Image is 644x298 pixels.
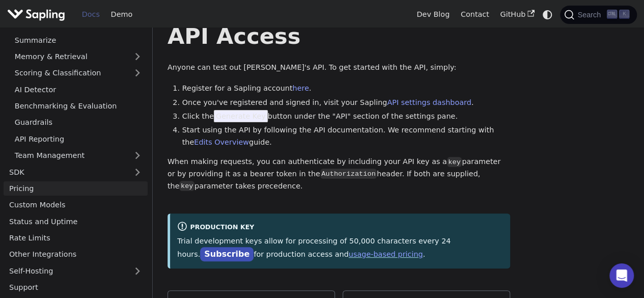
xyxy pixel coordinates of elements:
a: Pricing [4,181,148,196]
a: Benchmarking & Evaluation [9,99,148,114]
a: Docs [76,7,105,22]
a: Sapling.ai [7,7,69,22]
a: Edits Overview [194,138,249,146]
code: Authorization [320,169,377,179]
p: Anyone can test out [PERSON_NAME]'s API. To get started with the API, simply: [167,62,510,74]
code: key [179,181,194,191]
a: Contact [455,7,495,22]
img: Sapling.ai [7,7,65,22]
a: Status and Uptime [4,214,148,229]
a: Custom Models [4,198,148,212]
button: Expand sidebar category 'SDK' [127,165,148,179]
p: When making requests, you can authenticate by including your API key as a parameter or by providi... [167,156,510,192]
code: key [447,157,462,167]
a: Rate Limits [4,231,148,246]
div: Production Key [177,221,503,233]
a: AI Detector [9,82,148,97]
a: Guardrails [9,115,148,130]
span: Generate Key [214,110,268,122]
h1: API Access [167,22,510,50]
a: Subscribe [200,247,254,262]
a: Scoring & Classification [9,66,148,80]
button: Search (Ctrl+K) [560,6,636,24]
li: Click the button under the "API" section of the settings pane. [182,111,511,123]
a: Support [4,280,148,295]
div: Open Intercom Messenger [609,263,634,288]
a: API settings dashboard [387,98,471,106]
a: Demo [105,7,138,22]
span: Search [574,11,607,19]
button: Switch between dark and light mode (currently system mode) [540,7,555,22]
a: Self-Hosting [4,263,148,278]
a: SDK [4,165,127,179]
a: Memory & Retrieval [9,49,148,64]
a: API Reporting [9,131,148,146]
a: Team Management [9,148,148,163]
a: Summarize [9,33,148,47]
a: Other Integrations [4,247,148,262]
kbd: K [619,10,629,19]
li: Once you've registered and signed in, visit your Sapling . [182,97,511,109]
a: usage-based pricing [349,250,423,258]
a: here [292,84,309,92]
li: Register for a Sapling account . [182,83,511,95]
p: Trial development keys allow for processing of 50,000 characters every 24 hours. for production a... [177,235,503,261]
li: Start using the API by following the API documentation. We recommend starting with the guide. [182,124,511,149]
a: GitHub [494,7,540,22]
a: Dev Blog [411,7,455,22]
